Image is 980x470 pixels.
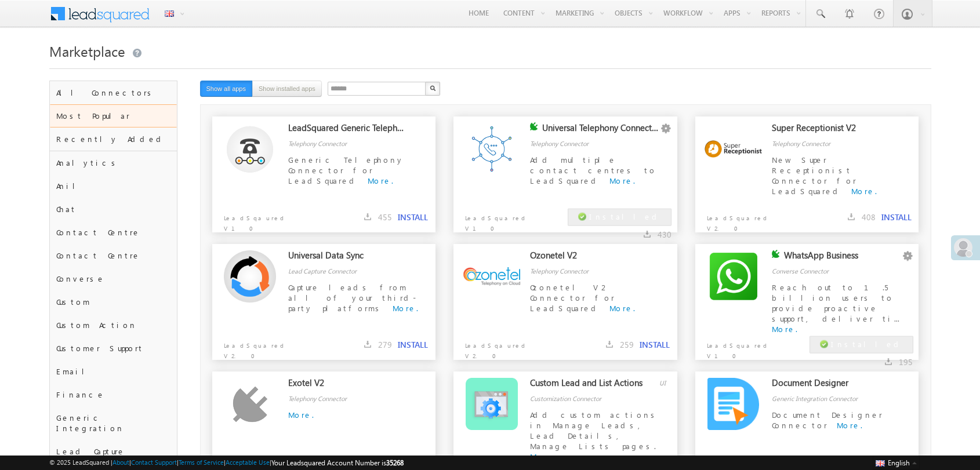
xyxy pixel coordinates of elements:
[530,155,656,185] span: Add multiple contact centres to LeadSquared
[398,340,428,350] button: INSTALL
[831,339,903,349] span: Installed
[873,456,919,469] button: English
[227,126,273,173] img: Alternate Logo
[453,334,543,361] p: LeadSqaured V2.0
[212,334,302,361] p: LeadSquared V2.0
[393,303,418,313] a: More.
[368,176,393,185] a: More.
[50,198,177,221] div: Chat
[50,151,177,174] div: Analytics
[271,458,404,467] span: Your Leadsquared Account Number is
[288,410,314,420] a: More.
[50,267,177,290] div: Converse
[200,81,253,97] button: Show all apps
[50,244,177,267] div: Contact Centre
[50,290,177,314] div: Custom
[772,155,856,196] span: New Super Receptionist Connector for LeadSquared
[851,186,877,196] a: More.
[862,212,876,223] span: 408
[50,337,177,360] div: Customer Support
[609,303,635,313] a: More.
[772,377,889,394] div: Document Designer
[288,155,404,185] span: Generic Telephony Connector for LeadSquared
[226,458,270,466] a: Acceptable Use
[772,250,780,258] img: checking status
[848,213,855,220] img: downloads
[233,386,268,422] img: Alternate Logo
[386,458,404,467] span: 35268
[772,282,899,323] span: Reach out to 1.5 billion users to provide proactive support, deliver ti...
[430,85,435,91] img: Search
[707,378,759,430] img: Alternate Logo
[288,282,416,313] span: Capture leads from all of your third-party platforms
[50,360,177,383] div: Email
[50,440,177,463] div: Lead Capture
[609,176,635,185] a: More.
[50,221,177,244] div: Contact Centre
[288,377,405,394] div: Exotel V2
[530,451,556,461] a: More.
[466,378,518,430] img: Alternate Logo
[288,122,405,139] div: LeadSquared Generic Telephony Connector
[530,122,538,130] img: checking status
[620,339,634,350] span: 259
[530,250,647,266] div: Ozonetel V2
[364,341,371,348] img: downloads
[695,334,785,361] p: LeadSquared V1.0
[378,212,392,223] span: 455
[885,358,892,365] img: downloads
[658,229,672,240] span: 430
[772,324,797,334] a: More.
[50,314,177,337] div: Custom Action
[881,212,912,223] button: INSTALL
[453,207,543,234] p: LeadSquared V1.0
[179,458,224,466] a: Terms of Service
[463,267,521,286] img: Alternate Logo
[466,123,518,175] img: Alternate Logo
[50,383,177,406] div: Finance
[542,122,659,139] div: Universal Telephony Connector
[50,406,177,440] div: Generic Integration
[606,341,613,348] img: downloads
[695,207,785,234] p: LeadSquared V2.0
[49,42,125,60] span: Marketplace
[50,81,177,104] div: All Connectors
[772,410,883,430] span: Document Designer Connector
[784,250,901,266] div: WhatsApp Business
[837,420,862,430] a: More.
[530,377,647,394] div: Custom Lead and List Actions
[131,458,177,466] a: Contact Support
[899,356,913,367] span: 195
[224,250,276,303] img: Alternate Logo
[530,410,659,451] span: Add custom actions in Manage Leads, Lead Details, Manage Lists pages.
[707,250,760,303] img: Alternate Logo
[589,212,661,221] span: Installed
[378,339,392,350] span: 279
[50,127,177,151] div: Recently Added
[50,174,177,198] div: Anil
[644,231,651,238] img: downloads
[288,250,405,266] div: Universal Data Sync
[530,282,615,313] span: Ozonetel V2 Connector for LeadSquared
[640,340,670,350] button: INSTALL
[888,458,910,467] span: English
[772,122,889,139] div: Super Receptionist V2
[252,81,322,97] button: Show installed apps
[705,140,762,158] img: Alternate Logo
[364,213,371,220] img: downloads
[212,207,302,234] p: LeadSqaured V1.0
[112,458,129,466] a: About
[49,457,404,468] span: © 2025 LeadSquared | | | | |
[50,104,177,127] div: Most Popular
[398,212,428,223] button: INSTALL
